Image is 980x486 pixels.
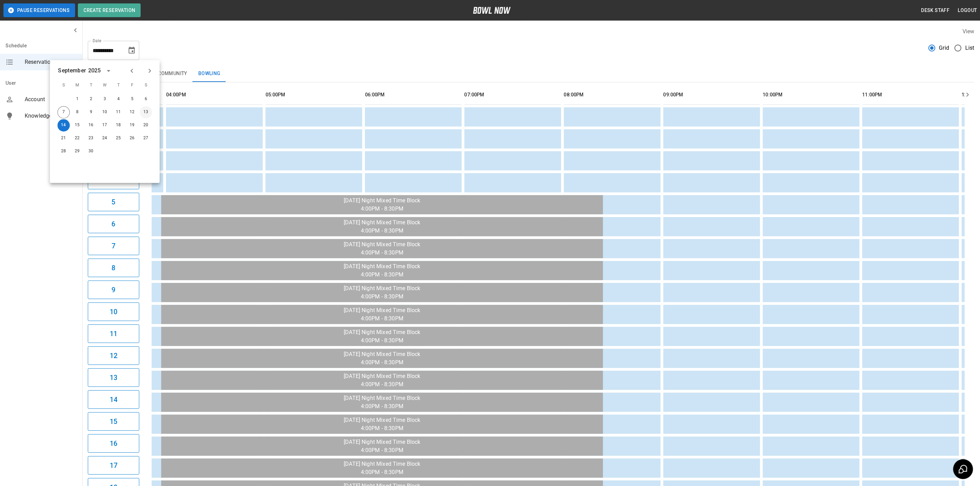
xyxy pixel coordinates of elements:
h6: 6 [111,218,115,229]
button: Community [152,66,193,82]
button: Sep 3, 2025 [99,93,111,106]
span: M [71,79,84,93]
button: Sep 2, 2025 [85,93,97,106]
span: T [85,79,97,93]
button: 6 [88,215,139,233]
span: F [126,79,139,93]
button: Sep 18, 2025 [113,119,125,132]
button: Logout [955,4,980,17]
span: S [140,79,152,93]
button: 11 [88,324,139,343]
button: 10 [88,303,139,321]
button: Choose date, selected date is Sep 14, 2025 [125,44,139,57]
span: T [113,79,125,93]
button: Sep 24, 2025 [99,132,111,145]
button: 12 [88,346,139,365]
button: 13 [88,368,139,387]
span: S [58,79,70,93]
button: Sep 7, 2025 [58,106,70,119]
h6: 8 [111,262,115,273]
button: Sep 21, 2025 [58,132,70,145]
span: Grid [939,44,949,52]
div: September [58,67,86,75]
button: Sep 4, 2025 [113,93,125,106]
h6: 14 [110,394,117,405]
button: 14 [88,390,139,409]
button: Sep 27, 2025 [140,132,152,145]
span: Account [25,95,77,104]
button: Next month [144,65,156,77]
h6: 9 [111,284,115,295]
button: Sep 9, 2025 [85,106,97,119]
div: 2025 [88,67,101,75]
button: Previous month [126,65,138,77]
button: Sep 11, 2025 [113,106,125,119]
h6: 12 [110,350,117,361]
button: Create Reservation [78,3,141,17]
h6: 17 [110,460,117,471]
button: Pause Reservations [3,3,75,17]
button: 9 [88,281,139,299]
button: Sep 26, 2025 [126,132,139,145]
button: Sep 6, 2025 [140,93,152,106]
button: Sep 14, 2025 [58,119,70,132]
button: Sep 5, 2025 [126,93,139,106]
h6: 5 [111,197,115,208]
button: Sep 30, 2025 [85,145,97,158]
button: 16 [88,434,139,453]
button: Sep 22, 2025 [71,132,84,145]
h6: 11 [110,328,117,339]
button: Sep 1, 2025 [71,93,84,106]
span: W [99,79,111,93]
label: View [963,28,975,35]
button: Desk Staff [919,4,953,17]
img: logo [473,7,511,14]
button: 15 [88,412,139,431]
button: 17 [88,456,139,475]
button: 7 [88,237,139,255]
button: calendar view is open, switch to year view [103,65,114,77]
button: 5 [88,193,139,211]
h6: 13 [110,372,117,383]
button: Sep 25, 2025 [113,132,125,145]
button: Bowling [193,66,226,82]
button: Sep 8, 2025 [71,106,84,119]
button: Sep 12, 2025 [126,106,139,119]
h6: 16 [110,438,117,449]
button: Sep 13, 2025 [140,106,152,119]
button: Sep 10, 2025 [99,106,111,119]
div: inventory tabs [88,66,975,82]
h6: 10 [110,306,117,317]
button: Sep 15, 2025 [71,119,84,132]
button: Sep 23, 2025 [85,132,97,145]
h6: 15 [110,416,117,427]
button: Sep 20, 2025 [140,119,152,132]
span: List [965,44,975,52]
h6: 7 [111,240,115,251]
button: Sep 19, 2025 [126,119,139,132]
button: Sep 17, 2025 [99,119,111,132]
button: Sep 16, 2025 [85,119,97,132]
button: Sep 29, 2025 [71,145,84,158]
button: Sep 28, 2025 [58,145,70,158]
span: Reservations [25,58,77,66]
span: Knowledge Base [25,112,77,120]
button: 8 [88,259,139,277]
